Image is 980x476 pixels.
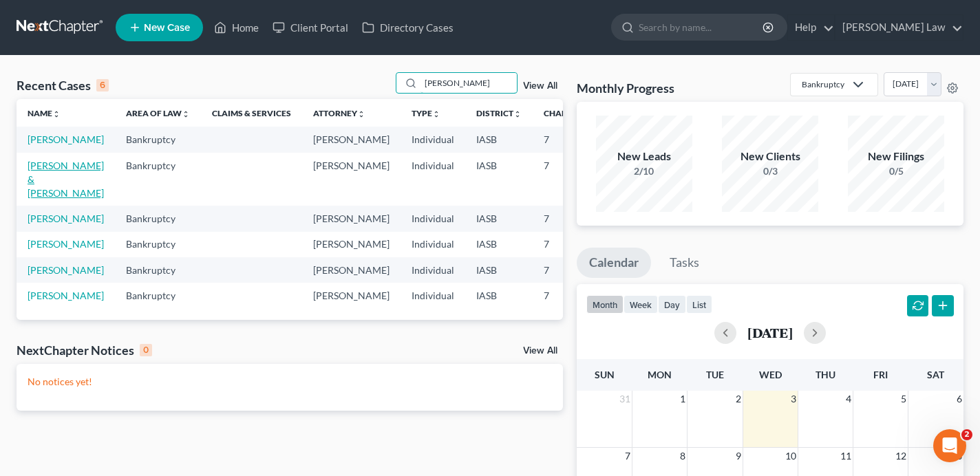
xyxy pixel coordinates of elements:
[848,149,944,164] div: New Filings
[115,283,201,308] td: Bankruptcy
[577,80,674,96] h3: Monthly Progress
[835,15,963,40] a: [PERSON_NAME] Law
[658,295,686,314] button: day
[266,15,355,40] a: Client Portal
[639,14,765,40] input: Search by name...
[465,127,533,152] td: IASB
[401,206,465,231] td: Individual
[618,391,632,407] span: 31
[28,133,104,145] a: [PERSON_NAME]
[533,232,601,257] td: 7
[401,153,465,206] td: Individual
[788,15,834,40] a: Help
[28,108,61,118] a: Nameunfold_more
[933,429,966,462] iframe: Intercom live chat
[734,391,743,407] span: 2
[302,206,401,231] td: [PERSON_NAME]
[401,283,465,308] td: Individual
[144,23,190,33] span: New Case
[784,448,798,464] span: 10
[595,369,615,380] span: Sun
[586,295,624,314] button: month
[759,369,782,380] span: Wed
[816,369,835,380] span: Thu
[313,108,365,118] a: Attorneyunfold_more
[302,283,401,308] td: [PERSON_NAME]
[533,283,601,308] td: 7
[28,238,104,250] a: [PERSON_NAME]
[894,448,908,464] span: 12
[465,206,533,231] td: IASB
[844,391,853,407] span: 4
[302,232,401,257] td: [PERSON_NAME]
[115,127,201,152] td: Bankruptcy
[533,127,601,152] td: 7
[28,160,104,199] a: [PERSON_NAME] & [PERSON_NAME]
[182,110,190,118] i: unfold_more
[28,264,104,276] a: [PERSON_NAME]
[802,78,844,90] div: Bankruptcy
[679,448,687,464] span: 8
[899,391,908,407] span: 5
[513,110,522,118] i: unfold_more
[465,232,533,257] td: IASB
[533,153,601,206] td: 7
[96,79,109,91] div: 6
[686,295,712,314] button: list
[722,164,818,178] div: 0/3
[302,257,401,283] td: [PERSON_NAME]
[955,391,963,407] span: 6
[207,15,266,40] a: Home
[747,325,793,340] h2: [DATE]
[465,257,533,283] td: IASB
[873,369,888,380] span: Fri
[115,232,201,257] td: Bankruptcy
[432,110,440,118] i: unfold_more
[789,391,798,407] span: 3
[412,108,440,118] a: Typeunfold_more
[523,346,557,356] a: View All
[624,448,632,464] span: 7
[648,369,672,380] span: Mon
[52,110,61,118] i: unfold_more
[17,77,109,94] div: Recent Cases
[302,153,401,206] td: [PERSON_NAME]
[706,369,724,380] span: Tue
[533,257,601,283] td: 7
[401,257,465,283] td: Individual
[848,164,944,178] div: 0/5
[722,149,818,164] div: New Clients
[927,369,944,380] span: Sat
[140,344,152,356] div: 0
[201,99,302,127] th: Claims & Services
[544,108,590,118] a: Chapterunfold_more
[577,248,651,278] a: Calendar
[302,127,401,152] td: [PERSON_NAME]
[523,81,557,91] a: View All
[28,213,104,224] a: [PERSON_NAME]
[533,206,601,231] td: 7
[28,375,552,389] p: No notices yet!
[734,448,743,464] span: 9
[961,429,972,440] span: 2
[596,164,692,178] div: 2/10
[28,290,104,301] a: [PERSON_NAME]
[596,149,692,164] div: New Leads
[476,108,522,118] a: Districtunfold_more
[115,153,201,206] td: Bankruptcy
[401,232,465,257] td: Individual
[465,283,533,308] td: IASB
[115,206,201,231] td: Bankruptcy
[420,73,517,93] input: Search by name...
[17,342,152,358] div: NextChapter Notices
[355,15,460,40] a: Directory Cases
[624,295,658,314] button: week
[115,257,201,283] td: Bankruptcy
[657,248,712,278] a: Tasks
[839,448,853,464] span: 11
[465,153,533,206] td: IASB
[357,110,365,118] i: unfold_more
[126,108,190,118] a: Area of Lawunfold_more
[401,127,465,152] td: Individual
[679,391,687,407] span: 1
